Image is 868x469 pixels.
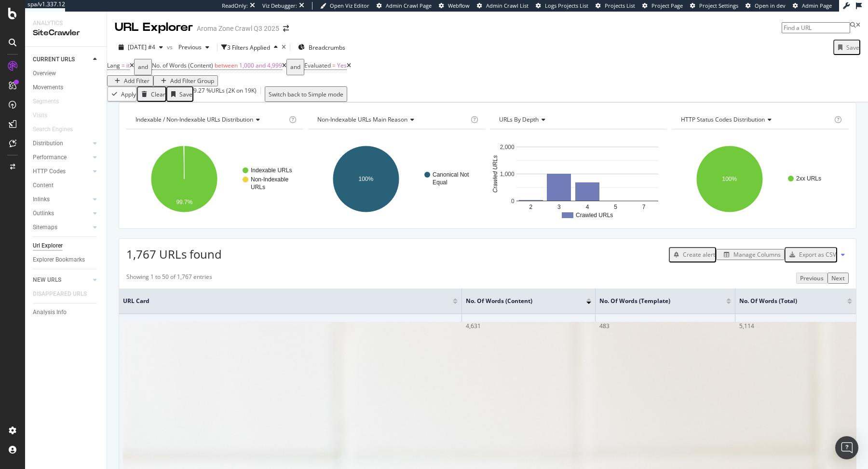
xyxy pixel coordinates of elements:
svg: A chart. [126,137,303,221]
span: URL Card [123,297,450,305]
div: 5,114 [739,322,852,331]
input: Find a URL [782,22,850,33]
div: A chart. [672,137,849,221]
div: Create alert [683,250,715,259]
span: Breadcrumbs [309,43,345,52]
div: Previous [800,274,824,282]
a: Open Viz Editor [320,2,369,10]
a: CURRENT URLS [33,55,90,65]
span: Projects List [605,2,635,9]
div: Switch back to Simple mode [269,90,343,98]
div: URL Explorer [115,19,193,36]
text: URLs [251,184,265,191]
div: SiteCrawler [33,28,99,39]
span: HTTP Status Codes Distribution [681,115,765,124]
a: DISAPPEARED URLS [33,289,96,299]
svg: A chart. [308,137,485,221]
span: between [215,61,238,69]
div: Content [33,180,54,191]
div: and [290,60,300,74]
span: Evaluated [304,61,331,69]
span: vs [167,43,175,51]
button: Manage Columns [716,249,785,260]
div: 483 [599,322,731,331]
button: Save [166,86,193,102]
div: Clear [151,90,165,98]
svg: A chart. [490,137,667,221]
a: Search Engines [33,124,82,135]
text: Crawled URLs [492,155,499,193]
div: 4,631 [466,322,591,331]
span: Project Page [651,2,683,9]
text: 0 [511,198,515,205]
a: Analysis Info [33,307,100,317]
a: NEW URLS [33,275,90,285]
a: Sitemaps [33,222,90,233]
text: Non-Indexable [251,177,288,183]
div: Movements [33,83,63,93]
span: 2025 Sep. 1st #4 [128,43,155,51]
a: Project Page [642,2,683,10]
button: Next [827,273,849,284]
a: Outlinks [33,208,90,219]
a: Performance [33,152,90,163]
button: and [134,59,152,75]
span: Open Viz Editor [330,2,369,9]
span: Admin Page [802,2,832,9]
button: Switch back to Simple mode [265,86,347,102]
a: Distribution [33,138,90,149]
span: it [126,61,130,69]
a: Movements [33,83,100,93]
div: Inlinks [33,194,50,205]
div: Manage Columns [733,250,781,259]
a: Webflow [439,2,470,10]
span: No. of Words (Content) [152,61,213,69]
span: 1,767 URLs found [126,246,222,262]
span: URLs by Depth [499,115,539,124]
div: Save [846,43,859,52]
button: [DATE] #4 [115,40,167,55]
div: 9.27 % URLs ( 2K on 19K ) [193,86,257,102]
a: Segments [33,97,68,107]
button: Apply [107,86,137,102]
a: HTTP Codes [33,166,90,177]
a: Admin Crawl List [477,2,529,10]
button: Create alert [669,247,716,262]
div: Overview [33,69,56,79]
button: Clear [137,86,166,102]
div: NEW URLS [33,275,61,285]
button: Previous [796,273,827,284]
div: CURRENT URLS [33,55,75,65]
text: 1,000 [500,171,515,178]
div: arrow-right-arrow-left [283,25,289,32]
button: Add Filter Group [153,75,218,86]
span: Lang [107,61,120,69]
span: Webflow [448,2,470,9]
div: Visits [33,110,47,121]
div: Export as CSV [799,250,836,259]
button: Export as CSV [785,247,837,262]
div: Sitemaps [33,222,57,233]
button: and [286,59,304,75]
button: Breadcrumbs [294,40,349,55]
text: 4 [586,204,589,210]
span: No. of Words (Total) [739,297,833,305]
div: Showing 1 to 50 of 1,767 entries [126,273,212,284]
span: Project Settings [699,2,738,9]
a: Open in dev [746,2,786,10]
div: Apply [121,90,136,98]
div: Next [831,274,845,282]
div: Outlinks [33,208,54,219]
div: HTTP Codes [33,166,66,177]
h4: HTTP Status Codes Distribution [679,112,832,127]
div: Performance [33,152,67,163]
a: Admin Page [793,2,832,10]
div: Segments [33,97,59,107]
div: Distribution [33,138,63,149]
a: Projects List [596,2,635,10]
a: Content [33,180,100,191]
h4: Non-Indexable URLs Main Reason [315,112,469,127]
div: times [282,44,286,50]
text: 2 [529,204,532,210]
